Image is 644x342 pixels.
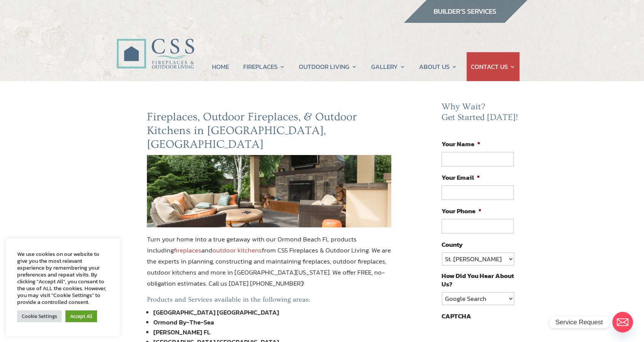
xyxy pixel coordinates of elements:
a: GALLERY [371,52,405,81]
a: OUTDOOR LIVING [299,52,357,81]
p: Turn your home into a true getaway with our Ormond Beach FL products including and from CSS Firep... [147,234,391,296]
div: We use cookies on our website to give you the most relevant experience by remembering your prefer... [17,251,108,305]
li: [PERSON_NAME] FL [153,327,391,337]
a: ABOUT US [419,52,457,81]
a: fireplaces [174,245,201,255]
label: Your Phone [442,207,481,215]
a: Email [612,312,633,332]
h2: Fireplaces, Outdoor Fireplaces, & Outdoor Kitchens in [GEOGRAPHIC_DATA], [GEOGRAPHIC_DATA] [147,110,391,155]
a: Accept All [65,310,97,322]
a: Cookie Settings [17,310,62,322]
a: builder services construction supply [403,16,528,26]
img: CSS Fireplaces & Outdoor Living (Formerly Construction Solutions & Supply)- Jacksonville Ormond B... [116,18,194,73]
h5: Products and Services available in the following areas: [147,296,391,308]
label: CAPTCHA [442,312,471,320]
label: Your Email [442,173,480,182]
img: ormond-beach-fl [147,155,391,227]
label: County [442,240,463,249]
li: Ormond By-The-Sea [153,317,391,327]
a: CONTACT US [471,52,515,81]
li: [GEOGRAPHIC_DATA] [GEOGRAPHIC_DATA] [153,307,391,317]
label: Your Name [442,140,480,148]
a: FIREPLACES [243,52,285,81]
label: How Did You Hear About Us? [442,272,514,288]
a: HOME [212,52,229,81]
h2: Why Wait? Get Started [DATE]! [442,102,520,126]
a: outdoor kitchens [212,245,262,255]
